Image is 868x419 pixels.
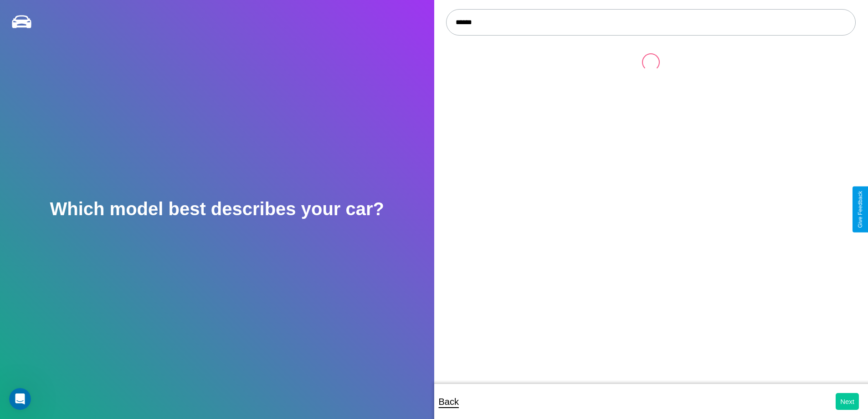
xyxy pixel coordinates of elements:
[9,388,31,410] iframe: Intercom live chat
[836,393,859,410] button: Next
[50,199,384,219] h2: Which model best describes your car?
[857,191,863,228] div: Give Feedback
[439,393,459,410] p: Back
